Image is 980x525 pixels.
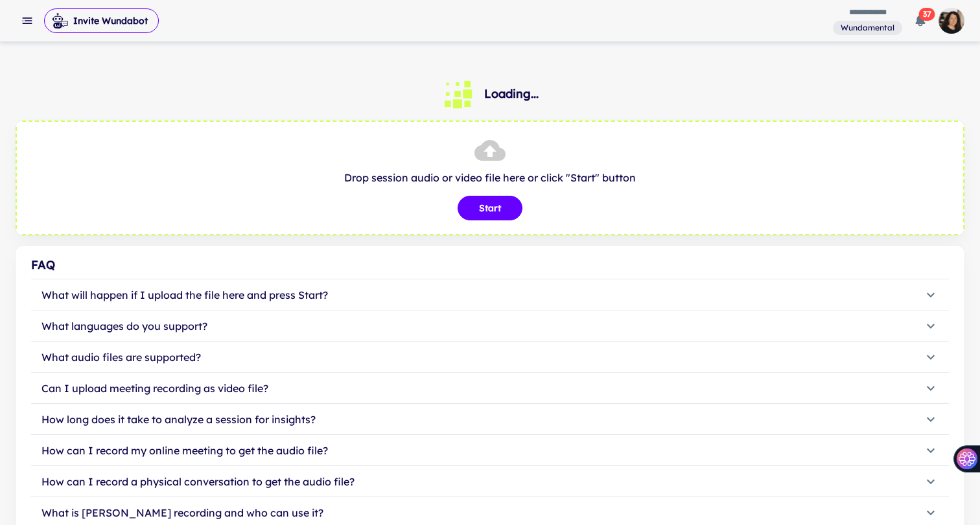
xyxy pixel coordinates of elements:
[41,287,328,303] p: What will happen if I upload the file here and press Start?
[31,279,949,310] button: What will happen if I upload the file here and press Start?
[835,22,900,34] span: Wundamental
[30,170,950,185] p: Drop session audio or video file here or click "Start" button
[31,466,949,497] button: How can I record a physical conversation to get the audio file?
[31,310,949,342] button: What languages do you support?
[44,8,159,34] span: Invite Wundabot to record a meeting
[458,196,522,220] button: Start
[31,256,949,274] div: FAQ
[41,474,355,489] p: How can I record a physical conversation to get the audio file?
[31,342,949,373] button: What audio files are supported?
[31,435,949,466] button: How can I record my online meeting to get the audio file?
[41,318,207,334] p: What languages do you support?
[907,8,933,34] button: 37
[41,349,201,365] p: What audio files are supported?
[44,8,159,33] button: Invite Wundabot
[41,505,323,520] p: What is [PERSON_NAME] recording and who can use it?
[919,8,935,21] span: 37
[41,412,316,427] p: How long does it take to analyze a session for insights?
[31,373,949,404] button: Can I upload meeting recording as video file?
[833,19,902,36] span: You are a member of this workspace. Contact your workspace owner for assistance.
[41,443,328,458] p: How can I record my online meeting to get the audio file?
[484,85,539,103] h6: Loading...
[31,404,949,435] button: How long does it take to analyze a session for insights?
[939,8,964,34] img: photoURL
[41,380,268,396] p: Can I upload meeting recording as video file?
